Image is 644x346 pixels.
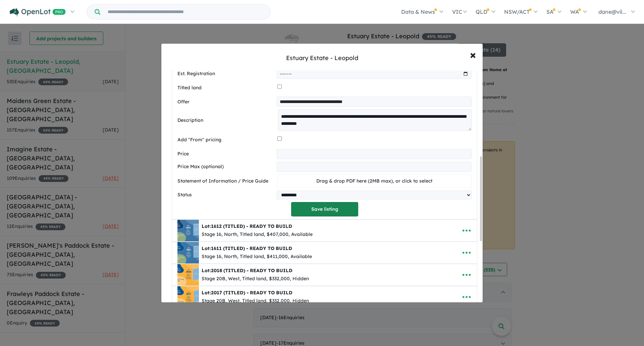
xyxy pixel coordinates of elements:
label: Description [177,116,275,125]
span: Drag & drop PDF here (2MB max), or click to select [316,178,432,184]
img: Estuary%20Estate%20-%20Leopold%20-%20Lot%202017%20-TITLED-%20-%20READY%20TO%20BUILD___1755219704.png [177,286,199,308]
img: Estuary%20Estate%20-%20Leopold%20-%20Lot%202018%20-TITLED-%20-%20READY%20TO%20BUILD___1755219732.png [177,264,199,286]
div: Stage 16, North, Titled land, $411,000, Available [202,253,312,261]
img: Openlot PRO Logo White [10,8,66,16]
b: Lot: [202,267,292,274]
span: 2018 (TITLED) - READY TO BUILD [211,267,292,274]
b: Lot: [202,223,292,229]
img: Estuary%20Estate%20-%20Leopold%20-%20Lot%201611%20-TITLED-%20-%20READY%20TO%20BUILD___1756770138.png [177,242,199,263]
div: Estuary Estate - Leopold [286,54,358,62]
span: dane@vil... [598,8,626,15]
span: 1612 (TITLED) - READY TO BUILD [211,223,292,229]
b: Lot: [202,290,292,296]
label: Price Max (optional) [177,163,274,171]
b: Lot: [202,245,292,251]
label: Add "From" pricing [177,136,275,144]
div: Stage 20B, West, Titled land, $332,000, Hidden [202,275,309,283]
button: Save listing [291,202,358,216]
label: Est. Registration [177,70,274,78]
span: 2017 (TITLED) - READY TO BUILD [211,290,292,296]
img: Estuary%20Estate%20-%20Leopold%20-%20Lot%201612%20-TITLED-%20-%20READY%20TO%20BUILD___1754964570.png [177,220,199,241]
input: Try estate name, suburb, builder or developer [102,5,269,19]
label: Price [177,150,274,158]
div: Stage 20B, West, Titled land, $332,000, Hidden [202,297,309,305]
label: Status [177,191,274,199]
span: × [470,47,476,62]
div: Stage 16, North, Titled land, $407,000, Available [202,231,313,239]
label: Titled land [177,84,275,92]
span: 1611 (TITLED) - READY TO BUILD [211,245,292,251]
label: Statement of Information / Price Guide [177,177,275,185]
label: Offer [177,98,274,106]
